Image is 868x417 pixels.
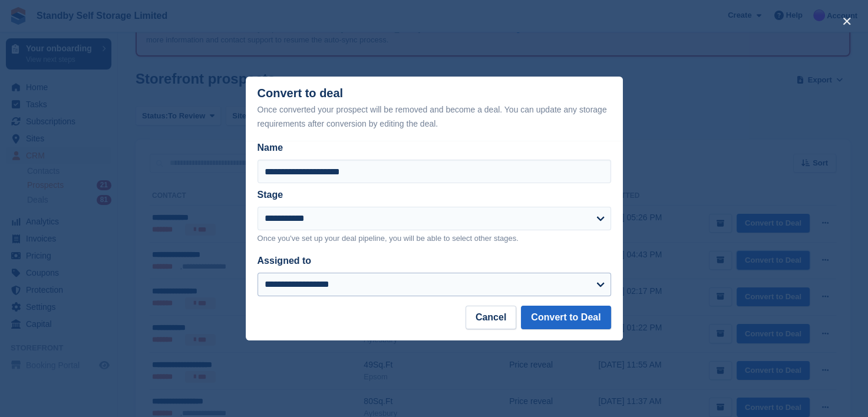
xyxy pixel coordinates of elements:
button: Cancel [466,306,516,329]
label: Stage [258,190,283,200]
label: Name [258,141,611,155]
label: Assigned to [258,256,312,266]
div: Once converted your prospect will be removed and become a deal. You can update any storage requir... [258,102,611,131]
p: Once you've set up your deal pipeline, you will be able to select other stages. [258,233,611,244]
div: Convert to deal [258,87,611,131]
button: close [837,12,856,31]
button: Convert to Deal [521,306,610,329]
